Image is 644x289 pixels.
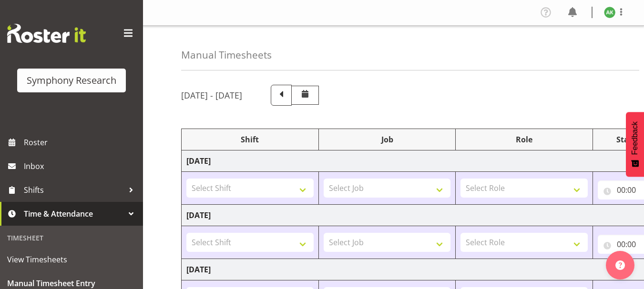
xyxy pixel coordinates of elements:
[2,248,141,271] a: View Timesheets
[24,183,124,197] span: Shifts
[604,7,615,18] img: amit-kumar11606.jpg
[181,90,242,100] h5: [DATE] - [DATE]
[631,121,639,155] span: Feedback
[626,112,644,177] button: Feedback - Show survey
[24,159,138,173] span: Inbox
[186,134,314,145] div: Shift
[2,228,141,248] div: Timesheet
[615,260,625,270] img: help-xxl-2.png
[24,135,138,149] span: Roster
[324,134,451,145] div: Job
[460,134,588,145] div: Role
[181,50,272,60] h4: Manual Timesheets
[7,24,86,43] img: Rosterit website logo
[27,73,116,88] div: Symphony Research
[24,207,124,221] span: Time & Attendance
[7,252,136,267] span: View Timesheets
